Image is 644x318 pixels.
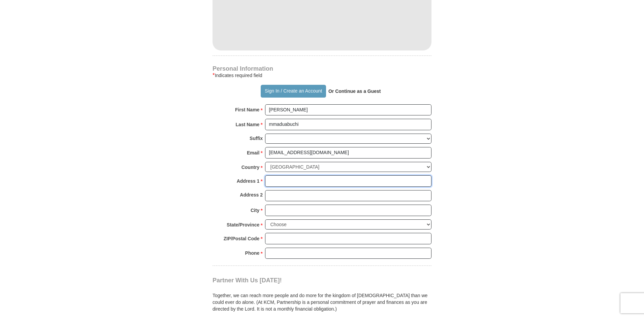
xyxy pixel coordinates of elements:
strong: City [251,206,259,215]
p: Together, we can reach more people and do more for the kingdom of [DEMOGRAPHIC_DATA] than we coul... [213,292,431,312]
strong: Address 1 [237,176,260,186]
strong: Or Continue as a Guest [328,89,381,94]
strong: Phone [245,248,260,258]
strong: Last Name [236,120,260,129]
strong: Address 2 [240,190,263,200]
span: Partner With Us [DATE]! [213,277,282,284]
strong: State/Province [227,220,259,229]
div: Indicates required field [213,71,431,79]
strong: Suffix [250,134,263,143]
button: Sign In / Create an Account [261,85,326,98]
h4: Personal Information [213,66,431,71]
strong: Country [241,163,260,172]
strong: First Name [235,105,259,114]
strong: ZIP/Postal Code [224,234,260,243]
strong: Email [247,148,259,157]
